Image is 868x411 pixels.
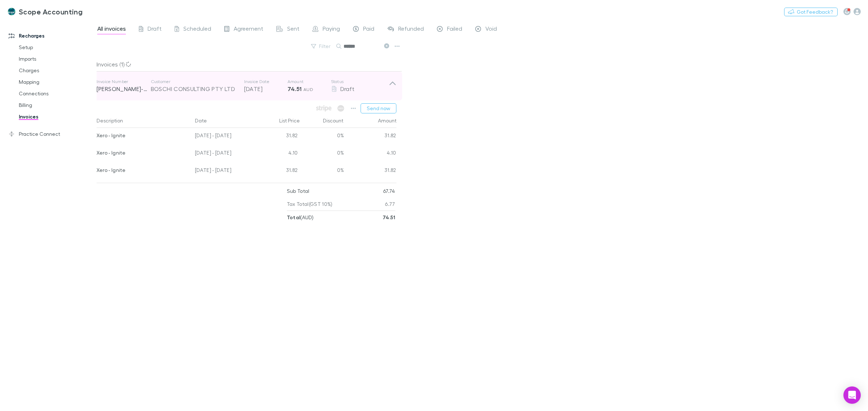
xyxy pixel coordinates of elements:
[314,103,333,113] span: Available when invoice is finalised
[257,128,301,145] div: 31.82
[12,88,102,99] a: Connections
[91,72,402,100] div: Invoice Number[PERSON_NAME]-0108CustomerBOSCHI CONSULTING PTY LTDInvoice Date[DATE]Amount74.51 AU...
[344,145,396,163] div: 4.10
[383,214,395,220] strong: 74.51
[97,128,190,143] div: Xero - Ignite
[383,185,395,198] p: 67.74
[303,87,313,92] span: AUD
[1,30,102,42] a: Recharges
[287,185,310,198] p: Sub Total
[3,3,87,20] a: Scope Accounting
[287,25,299,34] span: Sent
[361,103,396,113] button: Send now
[398,25,424,34] span: Refunded
[244,85,288,93] p: [DATE]
[344,163,396,180] div: 31.82
[301,145,344,163] div: 0%
[307,42,335,51] button: Filter
[288,85,302,92] strong: 74.51
[7,7,16,16] img: Scope Accounting's Logo
[288,79,331,85] p: Amount
[336,103,346,113] span: Available when invoice is finalised
[19,7,82,16] h3: Scope Accounting
[148,25,162,34] span: Draft
[1,128,102,140] a: Practice Connect
[340,85,354,92] span: Draft
[192,163,257,180] div: [DATE] - [DATE]
[344,128,396,145] div: 31.82
[97,163,190,178] div: Xero - Ignite
[301,163,344,180] div: 0%
[843,386,861,404] div: Open Intercom Messenger
[12,99,102,111] a: Billing
[301,128,344,145] div: 0%
[192,128,257,145] div: [DATE] - [DATE]
[257,145,301,163] div: 4.10
[447,25,462,34] span: Failed
[287,198,333,211] p: Tax Total (GST 10%)
[12,53,102,65] a: Imports
[12,111,102,122] a: Invoices
[323,25,340,34] span: Paying
[183,25,211,34] span: Scheduled
[12,42,102,53] a: Setup
[287,214,301,220] strong: Total
[151,85,237,93] div: BOSCHI CONSULTING PTY LTD
[97,25,126,34] span: All invoices
[151,79,237,85] p: Customer
[12,65,102,76] a: Charges
[385,198,395,211] p: 6.77
[363,25,374,34] span: Paid
[97,145,190,160] div: Xero - Ignite
[97,79,151,85] p: Invoice Number
[97,85,151,93] p: [PERSON_NAME]-0108
[287,211,314,224] p: ( AUD )
[192,145,257,163] div: [DATE] - [DATE]
[12,76,102,88] a: Mapping
[244,79,288,85] p: Invoice Date
[784,8,838,16] button: Got Feedback?
[234,25,263,34] span: Agreement
[331,79,389,85] p: Status
[485,25,497,34] span: Void
[257,163,301,180] div: 31.82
